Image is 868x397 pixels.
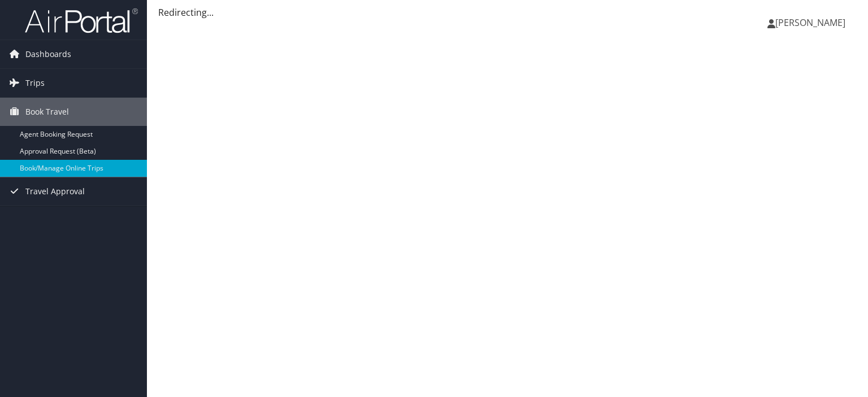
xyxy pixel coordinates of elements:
[25,7,138,34] img: airportal-logo.png
[25,69,45,97] span: Trips
[25,40,71,68] span: Dashboards
[775,16,845,29] span: [PERSON_NAME]
[25,98,69,126] span: Book Travel
[25,177,85,206] span: Travel Approval
[158,6,857,19] div: Redirecting...
[767,6,857,40] a: [PERSON_NAME]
